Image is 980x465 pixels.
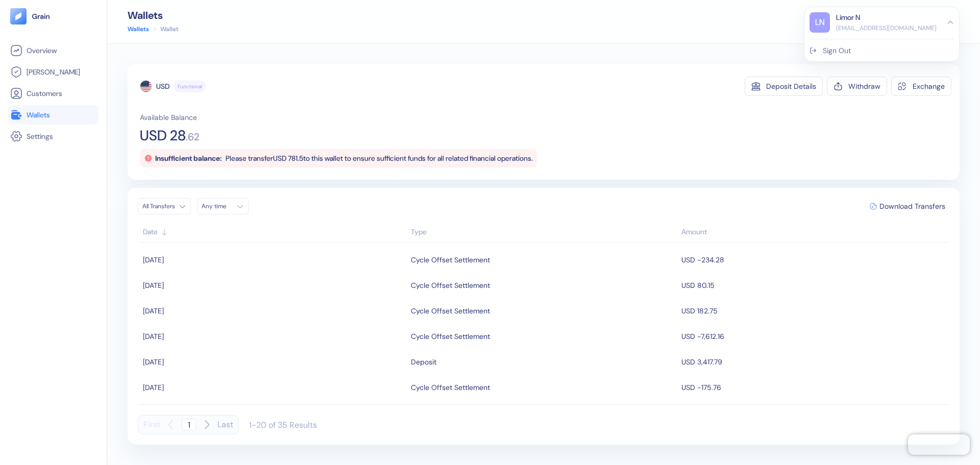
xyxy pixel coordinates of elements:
div: [EMAIL_ADDRESS][DOMAIN_NAME] [836,23,937,33]
button: Exchange [891,77,951,96]
span: Download Transfers [879,203,945,210]
span: Functional [178,83,202,90]
div: Deposit Details [766,83,816,90]
a: Customers [10,87,96,100]
button: Download Transfers [866,199,949,214]
span: [PERSON_NAME] [27,67,80,77]
div: Cycle Offset Settlement [411,379,490,396]
td: [DATE] [138,273,408,298]
div: Exchange [913,83,945,90]
td: USD -7,612.16 [679,324,949,349]
span: USD 28 [140,129,186,143]
td: [DATE] [138,298,408,324]
div: LN [810,12,830,33]
td: USD -175.76 [679,375,949,400]
div: Wallets [128,10,179,20]
span: Settings [27,131,53,141]
div: Withdraw [848,83,880,90]
button: First [143,415,160,434]
button: Deposit Details [745,77,823,96]
div: 1-20 of 35 Results [249,420,317,430]
span: Please transfer USD 781.5 to this wallet to ensure sufficient funds for all related financial ope... [226,154,533,163]
div: Cycle Offset Settlement [411,251,490,268]
td: USD -234.28 [679,247,949,273]
span: Wallets [27,110,50,120]
div: Sort descending [681,227,944,237]
td: [DATE] [138,375,408,400]
td: [DATE] [138,349,408,375]
span: Available Balance [140,112,197,123]
a: Settings [10,130,96,142]
div: Deposit [411,353,436,371]
div: Sign Out [823,45,851,56]
span: Insufficient balance: [155,154,222,163]
img: logo-tablet-V2.svg [10,8,27,25]
div: Any time [202,202,232,210]
button: Withdraw [827,77,887,96]
a: Overview [10,44,96,57]
div: Sort ascending [411,227,676,237]
span: Overview [27,45,57,56]
div: Sort ascending [143,227,406,237]
td: USD 182.75 [679,298,949,324]
div: Cycle Offset Settlement [411,302,490,320]
td: [DATE] [138,324,408,349]
iframe: Chatra live chat [908,434,970,455]
div: Cycle Offset Settlement [411,277,490,294]
button: Any time [197,198,249,214]
a: [PERSON_NAME] [10,66,96,78]
td: USD 80.15 [679,273,949,298]
button: Last [217,415,233,434]
a: Wallets [128,25,149,34]
img: logo [32,13,51,20]
td: [DATE] [138,247,408,273]
div: Cycle Offset Settlement [411,328,490,345]
div: USD [156,81,169,91]
span: Customers [27,88,62,99]
a: Wallets [10,109,96,121]
div: Limor N [836,12,860,23]
td: USD 3,417.79 [679,349,949,375]
span: . 62 [186,132,200,142]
